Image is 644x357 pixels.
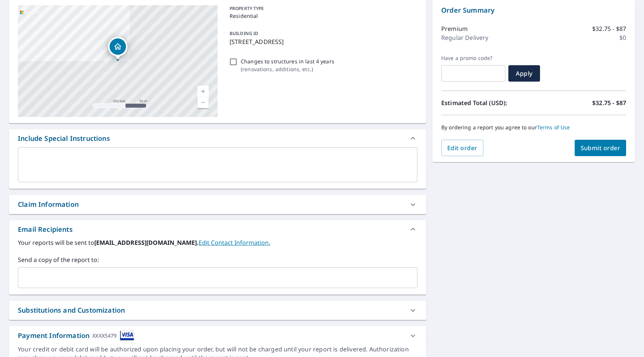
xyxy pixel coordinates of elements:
p: $32.75 - $87 [592,98,626,107]
div: Email Recipients [18,224,73,234]
p: $32.75 - $87 [592,24,626,33]
div: Claim Information [18,199,79,209]
p: By ordering a report you agree to our [441,124,626,131]
span: Apply [514,69,534,78]
a: Terms of Use [537,124,570,131]
span: Edit order [447,144,477,152]
label: Have a promo code? [441,55,505,61]
div: Substitutions and Customization [18,305,125,315]
label: Send a copy of the report to: [18,255,417,264]
a: Current Level 17, Zoom Out [198,97,209,108]
p: Residential [230,12,414,20]
p: Regular Delivery [441,33,488,42]
p: PROPERTY TYPE [230,5,414,12]
span: Submit order [581,144,621,152]
p: Changes to structures in last 4 years [241,57,334,65]
button: Edit order [441,140,483,156]
p: $0 [619,33,626,42]
div: XXXX5479 [92,331,117,341]
p: Premium [441,24,468,33]
div: Payment Information [18,331,134,341]
div: Include Special Instructions [9,129,426,147]
button: Submit order [575,140,626,156]
div: Dropped pin, building 1, Residential property, 18975 Steel St Detroit, MI 48235 [108,37,127,60]
p: Estimated Total (USD): [441,98,534,107]
a: EditContactInfo [199,238,270,247]
div: Email Recipients [9,220,426,238]
p: [STREET_ADDRESS] [230,37,414,46]
p: ( renovations, additions, etc. ) [241,65,334,73]
p: Order Summary [441,5,626,15]
button: Apply [508,65,540,82]
div: Claim Information [9,195,426,214]
img: cardImage [120,331,134,341]
b: [EMAIL_ADDRESS][DOMAIN_NAME]. [94,238,199,247]
div: Substitutions and Customization [9,301,426,320]
div: Include Special Instructions [18,133,110,143]
div: Payment InformationXXXX5479cardImage [9,326,426,345]
label: Your reports will be sent to [18,238,417,247]
a: Current Level 17, Zoom In [198,86,209,97]
p: BUILDING ID [230,30,258,37]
